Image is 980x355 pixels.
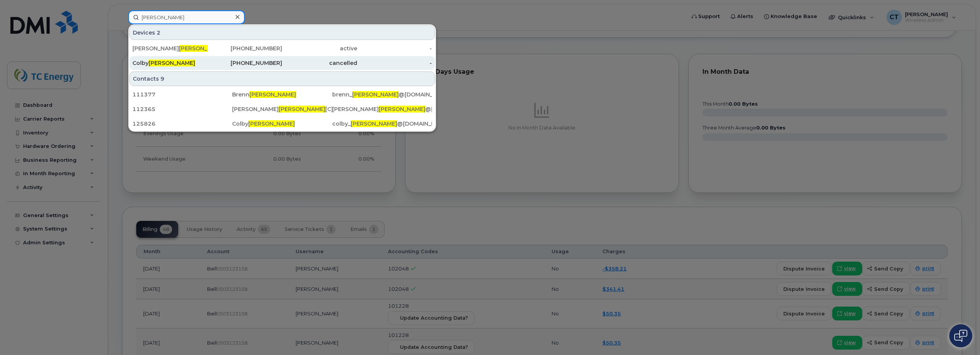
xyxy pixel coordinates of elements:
span: [PERSON_NAME] [279,106,325,113]
div: Colby [232,120,332,128]
div: 111377 [132,91,232,98]
div: [PHONE_NUMBER] [207,59,283,67]
div: Contacts [129,71,435,86]
div: [PHONE_NUMBER] [207,45,283,52]
span: [PERSON_NAME] [379,106,425,113]
div: 125826 [132,120,232,128]
img: Open chat [954,330,967,342]
div: brenn_ @[DOMAIN_NAME] [332,91,432,98]
div: [PERSON_NAME] [C] [232,105,332,113]
a: Colby[PERSON_NAME][PHONE_NUMBER]cancelled- [129,56,435,70]
span: [PERSON_NAME] [352,91,399,98]
div: colby_ @[DOMAIN_NAME] [332,120,432,128]
a: 111377Brenn[PERSON_NAME]brenn_[PERSON_NAME]@[DOMAIN_NAME] [129,88,435,101]
div: cancelled [282,59,357,67]
div: Colby [132,59,207,67]
div: - [357,59,432,67]
div: active [282,45,357,52]
span: [PERSON_NAME] [149,60,195,66]
div: [PERSON_NAME] [132,45,207,52]
span: [PERSON_NAME] [248,120,295,127]
span: [PERSON_NAME] [249,91,296,98]
div: [PERSON_NAME] @[DOMAIN_NAME] [332,105,432,113]
span: 9 [161,75,164,83]
a: 125826Colby[PERSON_NAME]colby_[PERSON_NAME]@[DOMAIN_NAME] [129,117,435,131]
div: 112365 [132,105,232,113]
div: Brenn [232,91,332,98]
span: [PERSON_NAME] [351,120,397,127]
div: Devices [129,25,435,40]
div: - [357,45,432,52]
span: 2 [157,29,161,36]
a: [PERSON_NAME][PERSON_NAME][PHONE_NUMBER]active- [129,41,435,55]
a: 112365[PERSON_NAME][PERSON_NAME][C][PERSON_NAME][PERSON_NAME]@[DOMAIN_NAME] [129,102,435,116]
input: Find something... [128,10,245,24]
span: [PERSON_NAME] [179,45,226,52]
